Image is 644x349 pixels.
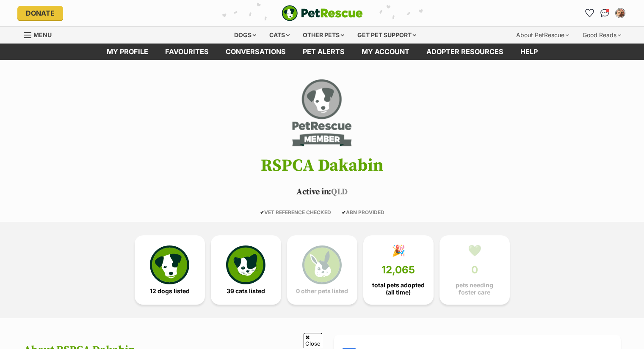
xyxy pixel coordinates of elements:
[363,235,434,305] a: 🎉 12,065 total pets adopted (all time)
[296,288,348,294] span: 0 other pets listed
[577,27,627,44] div: Good Reads
[260,209,331,215] span: VET REFERENCE CHECKED
[287,235,357,305] a: 0 other pets listed
[290,77,354,149] img: RSPCA Dakabin
[616,9,625,17] img: Margaret Pennington profile pic
[512,44,546,60] a: Help
[439,235,510,305] a: 💚 0 pets needing foster care
[150,245,189,284] img: petrescue-icon-eee76f85a60ef55c4a1927667547b313a7c0e82042636edf73dce9c88f694885.svg
[583,6,597,20] a: Favourites
[33,31,52,38] span: Menu
[418,44,512,60] a: Adopter resources
[614,6,627,20] button: My account
[447,282,503,295] span: pets needing foster care
[227,288,265,294] span: 39 cats listed
[150,288,190,294] span: 12 dogs listed
[353,44,418,60] a: My account
[226,245,265,284] img: cat-icon-068c71abf8fe30c970a85cd354bc8e23425d12f6e8612795f06af48be43a487a.svg
[510,27,575,44] div: About PetRescue
[157,44,217,60] a: Favourites
[17,6,63,20] a: Donate
[381,264,415,276] span: 12,065
[282,5,363,21] img: logo-e224e6f780fb5917bec1dbf3a21bbac754714ae5b6737aabdf751b685950b380.svg
[351,27,422,44] div: Get pet support
[370,282,426,295] span: total pets adopted (all time)
[471,264,478,276] span: 0
[392,244,405,257] div: 🎉
[583,6,627,20] ul: Account quick links
[217,44,294,60] a: conversations
[468,244,481,257] div: 💚
[282,5,363,21] a: PetRescue
[297,27,350,44] div: Other pets
[598,6,612,20] a: Conversations
[260,209,264,215] icon: ✔
[211,235,281,305] a: 39 cats listed
[302,245,341,284] img: bunny-icon-b786713a4a21a2fe6d13e954f4cb29d131f1b31f8a74b52ca2c6d2999bc34bbe.svg
[98,44,157,60] a: My profile
[24,27,58,42] a: Menu
[600,9,609,17] img: chat-41dd97257d64d25036548639549fe6c8038ab92f7586957e7f3b1b290dea8141.svg
[135,235,205,305] a: 12 dogs listed
[342,209,346,215] icon: ✔
[342,209,384,215] span: ABN PROVIDED
[228,27,262,44] div: Dogs
[296,187,331,197] span: Active in:
[294,44,353,60] a: Pet alerts
[11,186,633,199] p: QLD
[11,156,633,175] h1: RSPCA Dakabin
[263,27,296,44] div: Cats
[304,333,322,348] span: Close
